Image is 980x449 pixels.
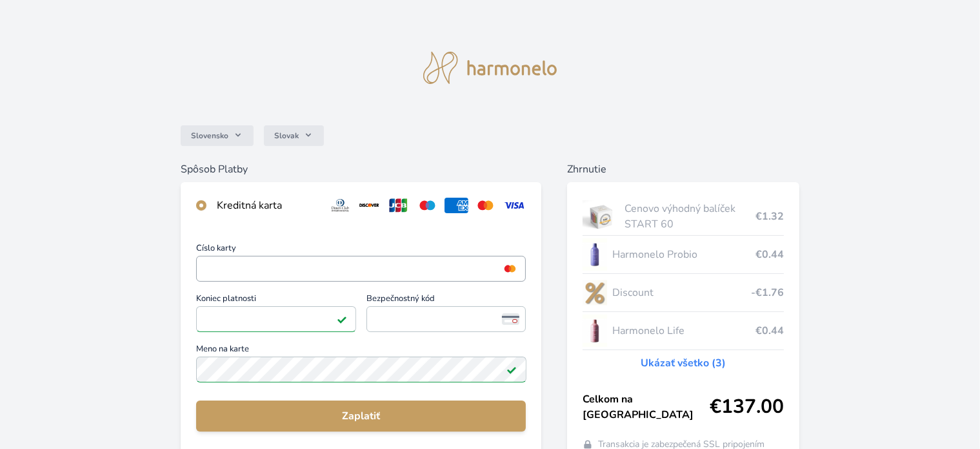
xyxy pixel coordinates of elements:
[612,285,751,300] span: Discount
[196,345,526,357] span: Meno na karte
[583,277,607,309] img: discount-lo.png
[641,355,726,371] a: Ukázať všetko (3)
[423,52,557,84] img: logo.svg
[386,198,410,213] img: jcb.svg
[217,198,318,213] div: Kreditná karta
[191,131,228,141] span: Slovensko
[202,310,350,328] iframe: Iframe pre deň vypršania platnosti
[337,314,347,324] img: Pole je platné
[445,198,468,213] img: amex.svg
[506,364,517,375] img: Pole je platné
[710,395,784,419] span: €137.00
[567,162,799,177] h6: Zhrnutie
[755,323,784,339] span: €0.44
[202,260,521,278] iframe: Iframe pre číslo karty
[181,125,254,146] button: Slovensko
[583,200,619,233] img: start.jpg
[583,315,607,347] img: CLEAN_LIFE_se_stinem_x-lo.jpg
[372,310,521,328] iframe: Iframe pre bezpečnostný kód
[264,125,324,146] button: Slovak
[274,131,299,141] span: Slovak
[583,392,710,423] span: Celkom na [GEOGRAPHIC_DATA]
[625,201,755,232] span: Cenovo výhodný balíček START 60
[181,162,542,177] h6: Spôsob Platby
[415,198,439,213] img: maestro.svg
[196,244,526,256] span: Číslo karty
[474,198,497,213] img: mc.svg
[755,209,784,224] span: €1.32
[755,247,784,262] span: €0.44
[206,408,516,424] span: Zaplatiť
[196,295,356,306] span: Koniec platnosti
[583,238,607,271] img: CLEAN_PROBIO_se_stinem_x-lo.jpg
[196,357,526,382] input: Meno na kartePole je platné
[196,401,526,432] button: Zaplatiť
[612,247,755,262] span: Harmonelo Probio
[366,295,526,306] span: Bezpečnostný kód
[751,285,784,300] span: -€1.76
[503,198,526,213] img: visa.svg
[328,198,352,213] img: diners.svg
[357,198,381,213] img: discover.svg
[612,323,755,339] span: Harmonelo Life
[501,263,519,275] img: mc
